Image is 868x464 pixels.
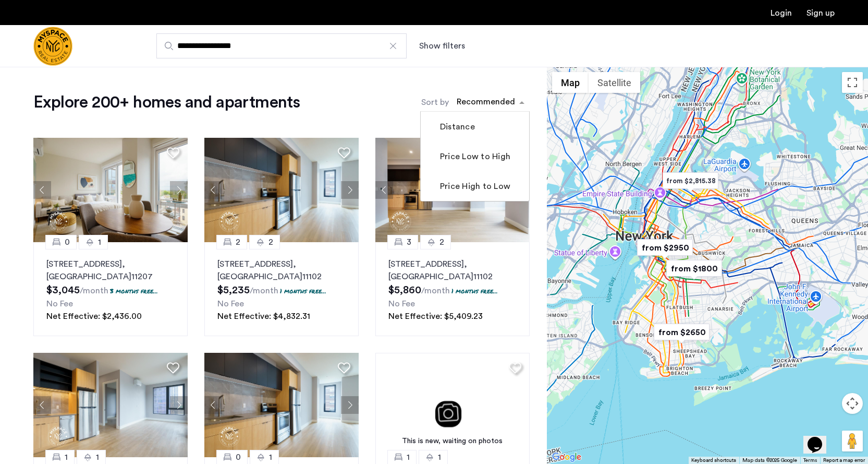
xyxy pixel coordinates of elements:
ng-select: sort-apartment [451,93,530,112]
p: 3 months free... [110,287,158,295]
a: 22[STREET_ADDRESS], [GEOGRAPHIC_DATA]111021 months free...No FeeNet Effective: $4,832.31 [204,242,359,336]
span: 0 [236,451,241,463]
button: Next apartment [170,181,188,199]
button: Previous apartment [204,181,222,199]
button: Show street map [552,72,589,93]
p: [STREET_ADDRESS] 11102 [217,258,346,283]
span: No Fee [217,300,244,308]
img: 1997_638519966982966758.png [33,353,188,457]
div: from $1800 [662,257,726,280]
div: from $2650 [650,320,714,344]
button: Next apartment [170,396,188,414]
label: Price Low to High [438,150,510,163]
button: Previous apartment [33,181,51,199]
div: Recommended [455,96,515,111]
span: 2 [268,236,273,248]
img: 1997_638519001096654587.png [33,138,188,242]
sub: /month [80,287,108,295]
a: 32[STREET_ADDRESS], [GEOGRAPHIC_DATA]111021 months free...No FeeNet Effective: $5,409.23 [375,242,530,336]
button: Previous apartment [204,396,222,414]
button: Show satellite imagery [589,72,640,93]
ng-dropdown-panel: Options list [420,111,530,201]
span: 1 [407,451,410,463]
span: Map data ©2025 Google [742,458,797,463]
a: Open this area in Google Maps (opens a new window) [549,450,584,464]
button: Previous apartment [375,181,393,199]
img: 3.gif [375,353,530,457]
span: Net Effective: $4,832.31 [217,312,310,320]
label: Distance [438,121,475,133]
button: Drag Pegman onto the map to open Street View [842,431,863,451]
span: 2 [439,236,444,248]
span: $3,045 [46,285,80,295]
p: [STREET_ADDRESS] 11102 [388,258,517,283]
a: Registration [806,9,835,17]
span: 3 [407,236,411,248]
img: 1997_638519968035243270.png [204,353,359,457]
img: Google [549,450,584,464]
p: 1 months free... [280,287,326,295]
span: Net Effective: $5,409.23 [388,312,483,320]
span: 1 [96,451,99,463]
img: 1997_638519968069068022.png [375,138,530,242]
img: logo [33,27,72,66]
button: Show or hide filters [419,40,465,52]
input: Apartment Search [156,33,407,58]
span: 1 [438,451,441,463]
a: This is new, waiting on photos [375,353,530,457]
span: Net Effective: $2,436.00 [46,312,142,320]
p: [STREET_ADDRESS] 11207 [46,258,175,283]
div: This is new, waiting on photos [381,436,524,447]
div: from $2,815.38 [658,169,723,193]
sub: /month [250,287,278,295]
iframe: chat widget [803,422,837,454]
sub: /month [421,287,450,295]
img: 1997_638519968035243270.png [204,138,359,242]
span: 0 [65,236,70,248]
a: Cazamio Logo [33,27,72,66]
span: 1 [269,451,272,463]
a: Login [771,9,792,17]
div: from $2950 [633,236,697,259]
a: Terms (opens in new tab) [803,457,817,464]
span: 1 [98,236,101,248]
button: Next apartment [341,396,359,414]
label: Sort by [421,96,449,109]
button: Map camera controls [842,393,863,414]
span: 2 [236,236,240,248]
button: Keyboard shortcuts [691,457,736,464]
span: $5,860 [388,285,421,295]
button: Next apartment [341,181,359,199]
span: 1 [65,451,68,463]
span: $5,235 [217,285,250,295]
h1: Explore 200+ homes and apartments [33,92,300,113]
span: No Fee [46,300,73,308]
p: 1 months free... [451,287,498,295]
a: 01[STREET_ADDRESS], [GEOGRAPHIC_DATA]112073 months free...No FeeNet Effective: $2,436.00 [33,242,188,336]
span: No Fee [388,300,415,308]
button: Previous apartment [33,396,51,414]
a: Report a map error [823,457,865,464]
button: Toggle fullscreen view [842,72,863,93]
label: Price High to Low [438,180,510,193]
